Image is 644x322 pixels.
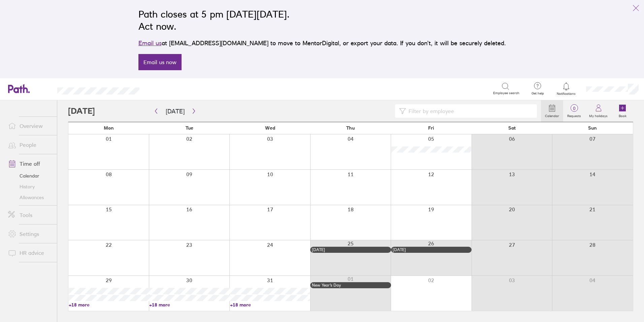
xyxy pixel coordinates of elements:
[555,92,577,96] span: Notifications
[406,105,533,117] input: Filter by employee
[588,125,597,131] span: Sun
[69,302,149,308] a: +18 more
[3,170,57,181] a: Calendar
[138,38,506,48] p: at [EMAIL_ADDRESS][DOMAIN_NAME] to move to MentorDigital, or export your data. If you don’t, it w...
[265,125,275,131] span: Wed
[3,246,57,260] a: HR advice
[104,125,114,131] span: Mon
[585,112,612,118] label: My holidays
[312,283,389,288] div: New Year’s Day
[612,100,633,122] a: Book
[3,181,57,192] a: History
[3,208,57,222] a: Tools
[3,227,57,241] a: Settings
[555,82,577,96] a: Notifications
[541,100,563,122] a: Calendar
[563,106,585,111] span: 0
[3,119,57,133] a: Overview
[393,247,470,252] div: [DATE]
[149,302,229,308] a: +18 more
[3,138,57,152] a: People
[346,125,355,131] span: Thu
[160,106,190,117] button: [DATE]
[508,125,516,131] span: Sat
[3,157,57,170] a: Time off
[527,91,549,96] span: Get help
[428,125,434,131] span: Fri
[615,112,631,118] label: Book
[312,247,389,252] div: [DATE]
[138,54,182,70] a: Email us now
[186,125,193,131] span: Tue
[585,100,612,122] a: My holidays
[138,8,506,32] h2: Path closes at 5 pm [DATE][DATE]. Act now.
[158,85,175,91] div: Search
[138,39,162,47] a: Email us
[563,112,585,118] label: Requests
[3,192,57,203] a: Allowances
[541,112,563,118] label: Calendar
[493,91,519,95] span: Employee search
[563,100,585,122] a: 0Requests
[230,302,310,308] a: +18 more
